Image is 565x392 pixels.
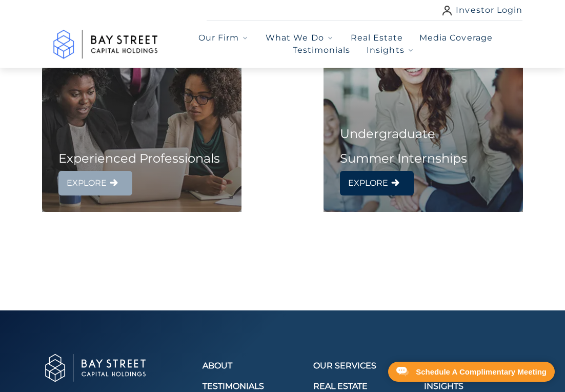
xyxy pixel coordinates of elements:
[43,351,150,383] img: Baystreet Capital Holdings
[198,32,239,44] span: Our Firm
[43,21,169,68] img: Logo
[43,21,169,68] a: Go to home page
[442,4,522,16] a: Investor Login
[42,146,241,171] h3: Experienced Professionals
[367,44,404,56] span: Insights
[266,32,334,44] button: What We Do
[67,175,107,191] span: EXPLORE
[313,360,412,372] a: Our Services
[367,44,414,56] button: Insights
[198,32,249,44] button: Our Firm
[293,44,350,56] a: Testimonials
[58,171,132,195] a: EXPLORE
[416,368,547,376] div: Schedule A Complimentary Meeting
[203,360,301,372] a: About
[442,6,452,15] img: user icon
[419,32,493,44] a: Media Coverage
[266,32,324,44] span: What We Do
[351,32,403,44] a: Real Estate
[348,175,388,191] span: EXPLORE
[340,171,414,195] a: EXPLORE
[324,122,488,171] h3: Undergraduate Summer Internships
[43,351,203,383] a: Go to home page
[424,360,522,372] a: Media Coverage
